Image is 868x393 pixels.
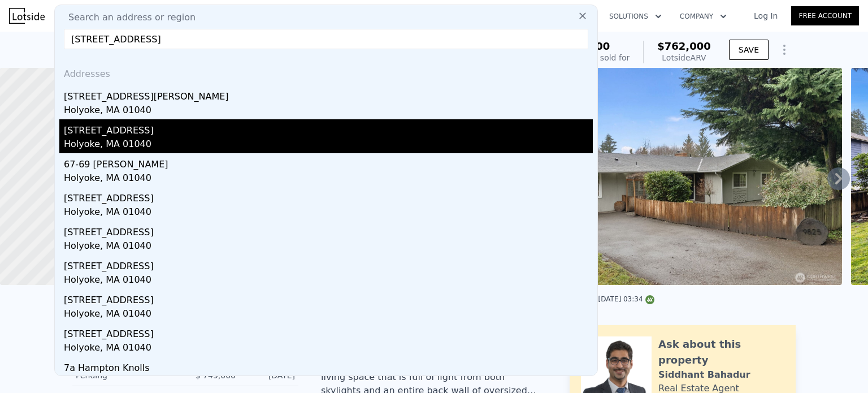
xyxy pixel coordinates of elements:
[64,323,593,341] div: [STREET_ADDRESS]
[64,307,593,323] div: Holyoke, MA 01040
[64,289,593,307] div: [STREET_ADDRESS]
[517,68,842,285] img: Sale: 126740155 Parcel: 103821691
[671,6,736,27] button: Company
[64,239,593,255] div: Holyoke, MA 01040
[64,221,593,239] div: [STREET_ADDRESS]
[64,255,593,273] div: [STREET_ADDRESS]
[59,11,196,24] span: Search an address or region
[59,58,593,85] div: Addresses
[64,29,588,49] input: Enter an address, city, region, neighborhood or zip code
[645,295,654,304] img: NWMLS Logo
[791,6,859,25] a: Free Account
[64,273,593,289] div: Holyoke, MA 01040
[658,368,750,382] div: Siddhant Bahadur
[600,6,671,27] button: Solutions
[64,171,593,187] div: Holyoke, MA 01040
[9,8,45,24] img: Lotside
[773,38,796,61] button: Show Options
[64,85,593,103] div: [STREET_ADDRESS][PERSON_NAME]
[64,375,593,391] div: Holyoke, MA 01040
[657,52,711,63] div: Lotside ARV
[740,10,791,21] a: Log In
[657,40,711,52] span: $762,000
[64,357,593,375] div: 7a Hampton Knolls
[64,103,593,119] div: Holyoke, MA 01040
[64,205,593,221] div: Holyoke, MA 01040
[64,119,593,137] div: [STREET_ADDRESS]
[64,341,593,357] div: Holyoke, MA 01040
[64,137,593,153] div: Holyoke, MA 01040
[64,187,593,205] div: [STREET_ADDRESS]
[729,40,769,60] button: SAVE
[658,336,784,368] div: Ask about this property
[64,153,593,171] div: 67-69 [PERSON_NAME]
